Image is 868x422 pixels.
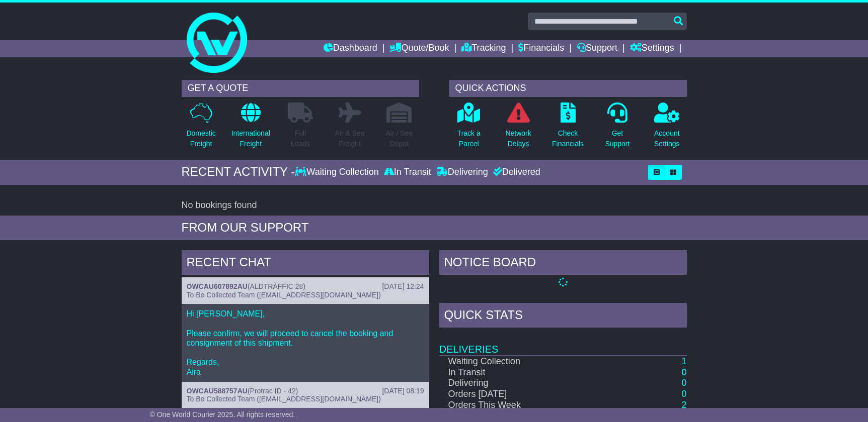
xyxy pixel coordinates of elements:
td: Orders This Week [439,400,584,411]
p: Track a Parcel [457,128,481,149]
a: DomesticFreight [186,102,216,155]
p: Get Support [605,128,629,149]
a: 0 [681,367,686,377]
div: Waiting Collection [295,167,381,178]
div: Delivered [491,167,540,178]
div: RECENT ACTIVITY - [182,165,295,179]
a: InternationalFreight [231,102,271,155]
a: NetworkDelays [505,102,531,155]
a: AccountSettings [654,102,680,155]
td: Waiting Collection [439,356,584,367]
p: Air & Sea Freight [335,128,365,149]
p: Air / Sea Depot [386,128,413,149]
span: ALDTRAFFIC 28 [250,282,303,290]
td: Orders [DATE] [439,389,584,400]
td: In Transit [439,367,584,378]
p: Hi [PERSON_NAME], Please confirm, we will proceed to cancel the booking and consignment of this s... [187,309,424,376]
a: Quote/Book [389,40,449,57]
div: [DATE] 08:19 [382,387,424,395]
div: QUICK ACTIONS [449,80,687,97]
div: ( ) [187,282,424,291]
a: 2 [681,400,686,410]
a: GetSupport [604,102,630,155]
span: Protrac ID - 42 [250,387,296,395]
a: Settings [630,40,674,57]
span: To Be Collected Team ([EMAIL_ADDRESS][DOMAIN_NAME]) [187,291,381,299]
div: No bookings found [182,200,687,211]
td: Delivering [439,378,584,389]
div: Delivering [434,167,491,178]
div: In Transit [381,167,434,178]
span: © One World Courier 2025. All rights reserved. [150,410,295,418]
a: Support [577,40,617,57]
a: OWCAU588757AU [187,387,248,395]
a: Track aParcel [457,102,481,155]
div: [DATE] 12:24 [382,282,424,291]
a: 0 [681,389,686,399]
p: Full Loads [288,128,313,149]
div: Quick Stats [439,303,687,330]
a: Dashboard [324,40,377,57]
p: Account Settings [654,128,680,149]
p: Network Delays [505,128,531,149]
a: CheckFinancials [551,102,584,155]
div: RECENT CHAT [182,250,429,277]
div: FROM OUR SUPPORT [182,221,687,235]
p: International Freight [231,128,270,149]
div: ( ) [187,387,424,395]
p: Check Financials [552,128,584,149]
a: 1 [681,356,686,366]
div: NOTICE BOARD [439,250,687,277]
span: To Be Collected Team ([EMAIL_ADDRESS][DOMAIN_NAME]) [187,395,381,403]
a: Tracking [461,40,506,57]
p: Domestic Freight [186,128,215,149]
a: 0 [681,378,686,388]
a: Financials [518,40,564,57]
td: Deliveries [439,330,687,356]
a: OWCAU607892AU [187,282,248,290]
div: GET A QUOTE [182,80,419,97]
